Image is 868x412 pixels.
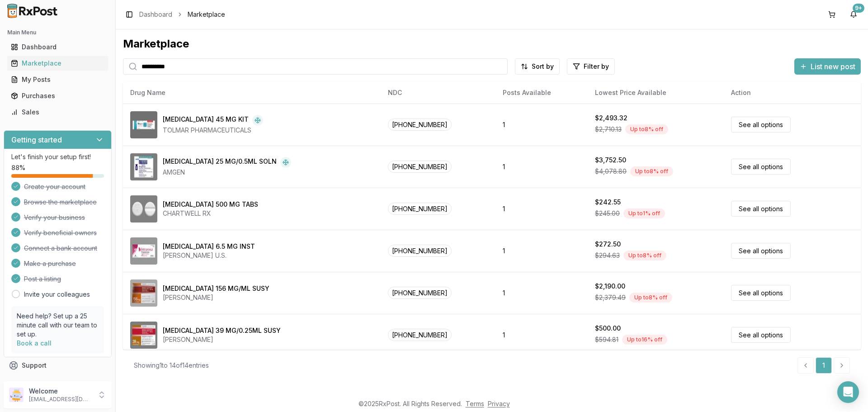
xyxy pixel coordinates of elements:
div: [MEDICAL_DATA] 500 MG TABS [163,200,258,209]
span: 88 % [11,163,25,172]
div: Up to 8 % off [625,124,668,134]
td: 1 [495,272,588,314]
button: Dashboard [4,40,112,54]
td: 1 [495,146,588,188]
span: [PHONE_NUMBER] [388,287,452,299]
img: Enbrel 25 MG/0.5ML SOLN [130,153,157,180]
a: 1 [816,357,832,374]
img: Intrarosa 6.5 MG INST [130,237,157,265]
div: Up to 8 % off [629,293,672,303]
th: Action [724,82,861,104]
span: $4,078.80 [595,167,627,176]
span: $2,710.13 [595,125,622,134]
div: Up to 16 % off [622,335,667,345]
button: List new post [794,58,861,75]
span: Marketplace [188,10,225,19]
div: Dashboard [11,43,104,52]
span: Make a purchase [24,259,76,268]
div: Marketplace [123,37,861,51]
nav: pagination [797,357,850,374]
span: [PHONE_NUMBER] [388,203,452,215]
td: 1 [495,314,588,356]
a: Sales [7,104,108,120]
a: Book a call [17,339,52,347]
div: $3,752.50 [595,156,626,165]
a: Invite your colleagues [24,290,90,299]
span: Sort by [532,62,554,71]
a: Purchases [7,88,108,104]
img: Invega Sustenna 39 MG/0.25ML SUSY [130,322,157,349]
th: Lowest Price Available [588,82,724,104]
span: $245.00 [595,209,620,218]
div: $272.50 [595,240,621,249]
button: My Posts [4,72,112,87]
span: Verify beneficial owners [24,228,97,237]
img: RxPost Logo [4,4,61,18]
th: Posts Available [495,82,588,104]
span: Connect a bank account [24,244,97,253]
p: Need help? Set up a 25 minute call with our team to set up. [17,312,99,339]
img: Griseofulvin Microsize 500 MG TABS [130,195,157,223]
td: 1 [495,188,588,230]
div: [PERSON_NAME] [163,335,281,344]
div: Up to 8 % off [630,166,673,176]
div: Marketplace [11,59,104,68]
span: Feedback [22,377,52,386]
div: [MEDICAL_DATA] 156 MG/ML SUSY [163,284,269,293]
span: [PHONE_NUMBER] [388,118,452,131]
button: Sales [4,105,112,119]
div: Showing 1 to 14 of 14 entries [134,361,209,370]
a: Dashboard [7,39,108,55]
span: Post a listing [24,275,61,284]
span: $294.63 [595,251,620,260]
span: [PHONE_NUMBER] [388,329,452,341]
div: [MEDICAL_DATA] 6.5 MG INST [163,242,255,251]
a: See all options [731,327,791,343]
div: Purchases [11,91,104,100]
button: Support [4,357,112,374]
span: $2,379.49 [595,293,626,302]
nav: breadcrumb [139,10,225,19]
div: AMGEN [163,168,291,177]
a: Privacy [488,400,510,407]
div: Up to 8 % off [623,251,666,260]
span: Create your account [24,182,85,191]
div: My Posts [11,75,104,84]
a: My Posts [7,71,108,88]
a: Marketplace [7,55,108,71]
td: 1 [495,104,588,146]
a: See all options [731,243,791,259]
span: Verify your business [24,213,85,222]
a: Dashboard [139,10,172,19]
div: $242.55 [595,198,621,207]
div: Up to 1 % off [623,208,665,218]
div: [MEDICAL_DATA] 25 MG/0.5ML SOLN [163,157,277,168]
div: CHARTWELL RX [163,209,258,218]
span: [PHONE_NUMBER] [388,161,452,173]
p: Let's finish your setup first! [11,152,104,161]
a: See all options [731,117,791,133]
span: [PHONE_NUMBER] [388,245,452,257]
h2: Main Menu [7,29,108,36]
div: $2,493.32 [595,114,627,123]
div: [PERSON_NAME] U.S. [163,251,255,260]
div: Open Intercom Messenger [837,381,859,403]
h3: Getting started [11,134,62,145]
td: 1 [495,230,588,272]
div: [MEDICAL_DATA] 39 MG/0.25ML SUSY [163,326,281,335]
button: Marketplace [4,56,112,71]
div: [PERSON_NAME] [163,293,269,302]
button: Sort by [515,58,560,75]
th: NDC [381,82,495,104]
button: 9+ [846,7,861,22]
a: Terms [466,400,484,407]
span: Filter by [584,62,609,71]
img: User avatar [9,388,24,402]
span: List new post [811,61,855,72]
div: $2,190.00 [595,282,625,291]
button: Feedback [4,374,112,390]
span: Browse the marketplace [24,198,97,207]
div: [MEDICAL_DATA] 45 MG KIT [163,115,249,126]
div: Sales [11,108,104,117]
a: See all options [731,159,791,175]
